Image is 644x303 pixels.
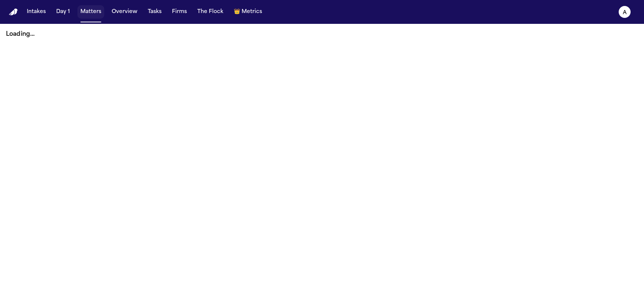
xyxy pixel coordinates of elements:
button: Intakes [24,5,49,19]
button: Overview [109,5,140,19]
span: Metrics [242,8,262,16]
button: Day 1 [53,5,73,19]
p: Loading... [6,30,638,39]
button: crownMetrics [231,5,265,19]
button: Firms [169,5,190,19]
button: Tasks [145,5,165,19]
button: The Flock [194,5,226,19]
span: crown [234,8,240,16]
a: Home [9,9,18,16]
img: Finch Logo [9,9,18,16]
button: Matters [77,5,104,19]
text: a [623,10,627,15]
